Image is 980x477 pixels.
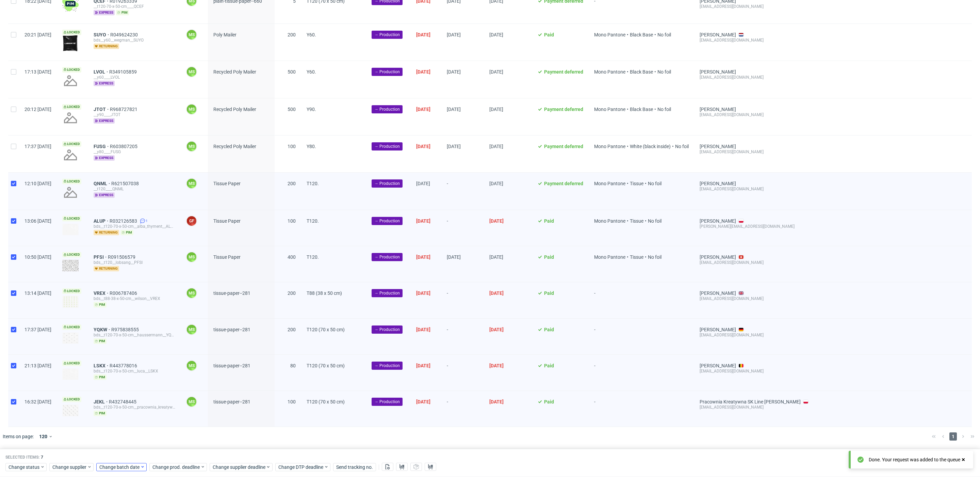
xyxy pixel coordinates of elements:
span: [DATE] [447,32,461,37]
span: 17:37 [DATE] [24,327,51,332]
span: express [94,118,115,124]
span: Selected items: [5,455,39,460]
img: version_two_editor_design [62,368,79,380]
span: R603807205 [110,144,139,149]
span: - [594,363,689,382]
a: R621507038 [111,181,140,186]
span: pim [116,10,129,15]
span: 200 [288,181,296,186]
span: returning [94,44,119,49]
img: version_two_editor_design [62,35,79,51]
img: version_two_editor_design [62,224,79,235]
a: Pracownia Kreatywna SK Line [PERSON_NAME] [700,399,801,404]
span: Mono Pantone [594,107,625,112]
span: Mono Pantone [594,181,625,186]
span: Locked [62,397,81,402]
span: No foil [648,181,661,186]
div: bds__t88-38-x-50-cm__wilson__VREX [94,296,175,301]
span: Locked [62,288,81,294]
span: Paid [544,399,554,404]
div: 120 [36,432,49,441]
span: - [447,290,478,310]
img: no_design.png [62,110,79,126]
a: R975838555 [111,327,140,332]
span: Send tracking no. [336,465,373,470]
span: 80 [290,363,296,368]
img: version_two_editor_design [62,332,79,344]
a: [PERSON_NAME] [700,254,736,260]
span: Black Base [630,32,653,37]
span: [DATE] [416,69,430,75]
span: Paid [544,32,554,37]
span: R091506579 [108,254,137,260]
a: [PERSON_NAME] [700,363,736,368]
div: bds__t120-70-x-50-cm__haussermann__YQKW [94,332,175,338]
span: JEKL [94,399,109,404]
span: express [94,81,115,86]
a: PFSI [94,254,108,260]
a: SUYO [94,32,110,37]
span: VREX [94,290,110,296]
span: Paid [544,254,554,260]
figcaption: MS [187,30,196,39]
span: tissue-paper--281 [213,399,250,404]
span: Change status [9,464,40,471]
div: [EMAIL_ADDRESS][DOMAIN_NAME] [700,37,808,43]
span: express [94,10,115,15]
span: R032126583 [110,218,138,224]
span: [DATE] [416,290,430,296]
span: 13:06 [DATE] [24,218,51,224]
span: Mono Pantone [594,69,625,75]
a: [PERSON_NAME] [700,290,736,296]
div: bds__t120-70-x-50-cm__pracownia_kreatywna_sk_line_katarzyna_slysz__JEKL [94,404,175,410]
a: R443778016 [110,363,138,368]
span: 200 [288,290,296,296]
span: [DATE] [447,69,461,75]
span: - [447,218,478,238]
div: [EMAIL_ADDRESS][DOMAIN_NAME] [700,368,808,374]
img: version_two_editor_design [62,404,79,416]
div: bds__t120-70-x-50-cm__alba_thyment__ALUP [94,224,175,229]
figcaption: MS [187,325,196,334]
span: 17:37 [DATE] [24,144,51,149]
span: [DATE] [416,327,430,332]
span: pim [94,302,107,307]
span: YQKW [94,327,111,332]
span: Black Base [630,107,653,112]
span: 10:50 [DATE] [24,254,51,260]
div: [EMAIL_ADDRESS][DOMAIN_NAME] [700,404,808,410]
span: Tissue Paper [213,218,241,224]
span: Y60. [307,69,316,75]
span: 1 [146,218,148,224]
span: No foil [657,107,671,112]
a: JTOT [94,107,110,112]
a: [PERSON_NAME] [700,327,736,332]
span: Payment deferred [544,107,583,112]
a: [PERSON_NAME] [700,181,736,186]
span: tissue-paper--281 [213,290,250,296]
a: [PERSON_NAME] [700,69,736,75]
span: Y90. [307,107,316,112]
span: [DATE] [489,181,503,186]
span: • [625,218,630,224]
span: Locked [62,30,81,35]
span: [DATE] [447,107,461,112]
span: - [447,363,478,382]
span: pim [94,411,107,416]
span: Locked [62,179,81,184]
span: Tissue [630,218,643,224]
span: ALUP [94,218,110,224]
span: Locked [62,216,81,221]
a: LVOL [94,69,109,75]
span: QNML [94,181,111,186]
span: [DATE] [416,254,430,260]
span: Change DTP deadline [278,464,324,471]
button: Send tracking no. [333,463,376,471]
span: - [447,327,478,346]
span: express [94,155,115,161]
span: White (black inside) [630,144,671,149]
